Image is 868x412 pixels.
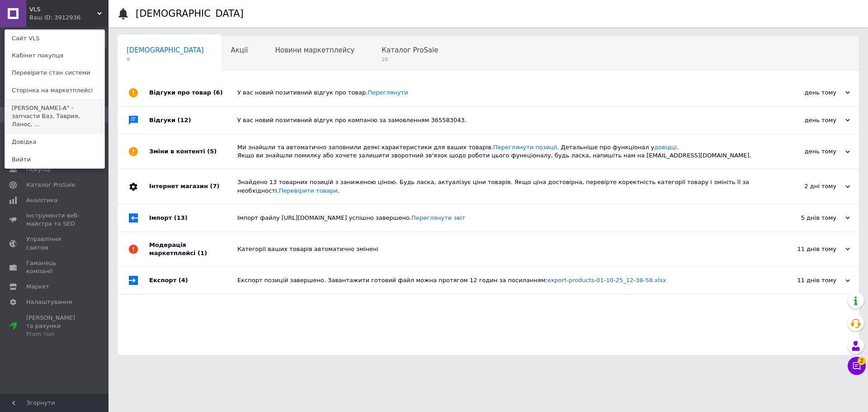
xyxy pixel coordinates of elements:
[26,314,84,339] span: [PERSON_NAME] та рахунки
[149,79,237,106] div: Відгуки про товар
[759,182,850,190] div: 2 дні тому
[26,212,84,228] span: Інструменти веб-майстра та SEO
[5,30,104,47] a: Сайт VLS
[149,169,237,204] div: Інтернет магазин
[29,14,67,22] div: Ваш ID: 3912936
[178,117,191,123] span: (12)
[26,259,84,275] span: Гаманець компанії
[5,99,104,133] a: [PERSON_NAME]-A" - запчасти Ваз, Таврия, Ланос, ...
[654,144,677,151] a: довідці
[237,89,759,97] div: У вас новий позитивний відгук про товар.
[198,250,207,256] span: (1)
[174,214,188,221] span: (13)
[368,89,408,96] a: Переглянути
[759,245,850,253] div: 11 днів тому
[759,116,850,124] div: день тому
[26,298,72,306] span: Налаштування
[26,283,49,291] span: Маркет
[210,183,219,189] span: (7)
[382,46,438,54] span: Каталог ProSale
[207,148,217,155] span: (5)
[149,267,237,294] div: Експорт
[493,144,557,151] a: Переглянути позиції
[547,277,666,284] a: export-products-01-10-25_12-38-58.xlsx
[5,151,104,168] a: Вийти
[149,204,237,232] div: Імпорт
[26,181,75,189] span: Каталог ProSale
[759,214,850,222] div: 5 днів тому
[5,47,104,64] a: Кабінет покупця
[26,235,84,251] span: Управління сайтом
[127,56,204,63] span: 8
[237,143,759,160] div: Ми знайшли та автоматично заповнили деякі характеристики для ваших товарів. . Детальніше про функ...
[136,8,244,19] h1: [DEMOGRAPHIC_DATA]
[858,357,866,365] span: 2
[26,166,51,174] span: Покупці
[759,147,850,156] div: день тому
[127,46,204,54] span: [DEMOGRAPHIC_DATA]
[759,276,850,284] div: 11 днів тому
[382,56,438,63] span: 20
[237,245,759,253] div: Категорії ваших товарів автоматично змінені
[237,178,759,194] div: Знайдено 13 товарних позицій з заниженою ціною. Будь ласка, актуалізує ціни товарів. Якщо ціна до...
[237,116,759,124] div: У вас новий позитивний відгук про компанію за замовленням 365583043.
[5,64,104,81] a: Перевірити стан системи
[5,82,104,99] a: Сторінка на маркетплейсі
[275,46,354,54] span: Новини маркетплейсу
[237,276,759,284] div: Експорт позицій завершено. Завантажити готовий файл можна протягом 12 годин за посиланням:
[411,214,465,221] a: Переглянути звіт
[5,133,104,151] a: Довідка
[149,134,237,169] div: Зміни в контенті
[279,187,338,194] a: Перевірити товари
[237,214,759,222] div: Імпорт файлу [URL][DOMAIN_NAME] успішно завершено.
[213,89,223,96] span: (6)
[26,330,84,338] div: Prom топ
[26,196,57,204] span: Аналітика
[848,357,866,375] button: Чат з покупцем2
[29,5,97,14] span: VLS
[179,277,188,284] span: (4)
[231,46,248,54] span: Акції
[149,107,237,134] div: Відгуки
[149,232,237,266] div: Модерація маркетплейсі
[759,89,850,97] div: день тому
